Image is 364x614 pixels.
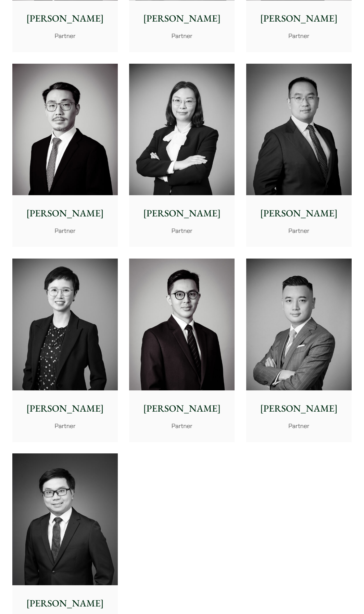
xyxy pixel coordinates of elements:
[135,11,229,26] p: [PERSON_NAME]
[246,64,352,247] a: [PERSON_NAME] Partner
[252,31,346,40] p: Partner
[252,206,346,221] p: [PERSON_NAME]
[135,31,229,40] p: Partner
[252,11,346,26] p: [PERSON_NAME]
[252,226,346,235] p: Partner
[12,259,118,442] a: [PERSON_NAME] Partner
[18,11,112,26] p: [PERSON_NAME]
[18,226,112,235] p: Partner
[135,421,229,430] p: Partner
[18,401,112,416] p: [PERSON_NAME]
[252,421,346,430] p: Partner
[129,64,235,247] a: [PERSON_NAME] Partner
[246,259,352,442] a: [PERSON_NAME] Partner
[252,401,346,416] p: [PERSON_NAME]
[18,206,112,221] p: [PERSON_NAME]
[135,401,229,416] p: [PERSON_NAME]
[135,206,229,221] p: [PERSON_NAME]
[135,226,229,235] p: Partner
[18,31,112,40] p: Partner
[129,259,235,442] a: [PERSON_NAME] Partner
[18,596,112,611] p: [PERSON_NAME]
[12,64,118,247] a: [PERSON_NAME] Partner
[18,421,112,430] p: Partner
